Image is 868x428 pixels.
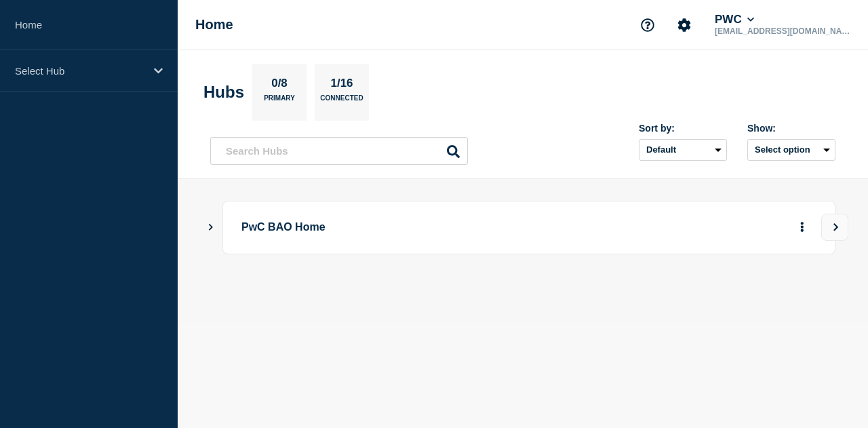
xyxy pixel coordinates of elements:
[747,123,835,134] div: Show:
[712,26,853,36] p: [EMAIL_ADDRESS][DOMAIN_NAME]
[821,214,848,241] button: View
[712,13,757,26] button: PWC
[639,123,727,134] div: Sort by:
[208,222,214,233] button: Show Connected Hubs
[325,77,358,94] p: 1/16
[15,65,145,77] p: Select Hub
[670,11,698,39] button: Account settings
[264,94,295,109] p: Primary
[241,215,591,240] p: PwC BAO Home
[267,77,293,94] p: 0/8
[793,215,811,240] button: More actions
[203,83,244,102] h2: Hubs
[639,139,727,161] select: Sort by
[320,94,363,109] p: Connected
[747,139,835,161] button: Select option
[210,137,468,165] input: Search Hubs
[633,11,662,39] button: Support
[195,17,233,33] h1: Home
